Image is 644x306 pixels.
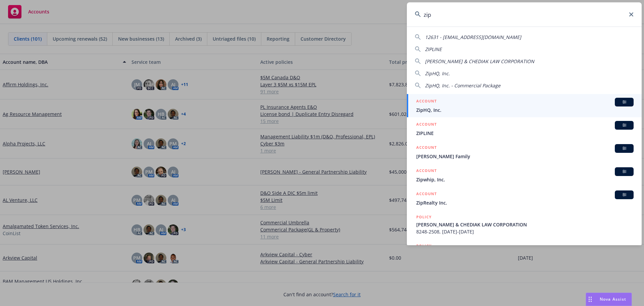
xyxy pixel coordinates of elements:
h5: ACCOUNT [416,167,437,175]
span: 8248-2508, [DATE]-[DATE] [416,228,634,235]
span: [PERSON_NAME] & CHEDIAK LAW CORPORATION [416,221,634,228]
span: ZipRealty Inc. [416,199,634,206]
a: POLICY[PERSON_NAME] & CHEDIAK LAW CORPORATION8248-2508, [DATE]-[DATE] [407,210,642,239]
h5: POLICY [416,243,432,249]
span: [PERSON_NAME] Family [416,153,634,160]
a: ACCOUNTBIZipHQ, Inc. [407,94,642,117]
a: ACCOUNTBIZipRealty Inc. [407,187,642,210]
span: Nova Assist [600,296,626,302]
div: Drag to move [586,293,594,306]
span: Zipwhip, Inc. [416,176,634,183]
span: BI [618,145,631,151]
a: POLICY [407,239,642,268]
a: ACCOUNTBIZipwhip, Inc. [407,164,642,187]
button: Nova Assist [586,293,632,306]
span: BI [618,99,631,105]
span: BI [618,169,631,175]
h5: ACCOUNT [416,121,437,129]
h5: POLICY [416,214,432,220]
span: ZIPLINE [425,46,442,52]
input: Search... [407,2,642,27]
span: BI [618,192,631,198]
a: ACCOUNTBIZIPLINE [407,117,642,140]
h5: ACCOUNT [416,98,437,106]
span: 12631 - [EMAIL_ADDRESS][DOMAIN_NAME] [425,34,521,40]
span: BI [618,122,631,128]
span: ZipHQ, Inc. [425,70,450,77]
span: [PERSON_NAME] & CHEDIAK LAW CORPORATION [425,58,534,64]
h5: ACCOUNT [416,144,437,152]
h5: ACCOUNT [416,190,437,199]
span: ZIPLINE [416,130,634,137]
span: ZipHQ, Inc. [416,106,634,114]
span: ZipHQ, Inc. - Commercial Package [425,82,500,89]
a: ACCOUNTBI[PERSON_NAME] Family [407,140,642,164]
